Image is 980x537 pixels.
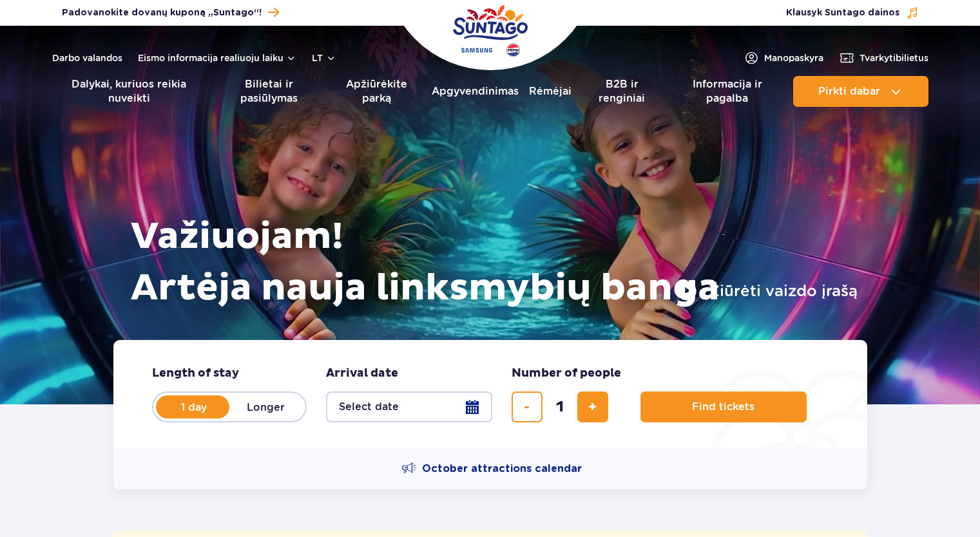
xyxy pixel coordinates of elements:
[229,393,303,420] label: Longer
[138,53,296,63] button: Eismo informacija realiuoju laiku
[793,76,928,107] button: Pirkti dabar
[860,53,896,63] font: Tvarkyti
[72,78,186,104] font: Dalykai, kuriuos reikia nuveikti
[786,8,899,17] font: Klausyk Suntago dainos
[512,366,621,381] span: Number of people
[512,391,543,422] button: remove ticket
[52,52,122,64] a: Darbo valandos
[544,391,575,422] input: number of tickets
[786,6,919,19] button: Klausyk Suntago dainos
[709,281,858,300] font: Žiūrėti vaizdo įrašą
[113,340,867,448] form: Planning your visit to Park of Poland
[432,85,519,97] font: Apgyvendinimas
[52,53,122,63] font: Darbo valandos
[693,78,762,104] font: Informacija ir pagalba
[692,401,754,413] span: Find tickets
[138,53,283,63] font: Eismo informacija realiuoju laiku
[62,8,262,17] font: Padovanokite dovanų kuponą „Suntago“!
[677,281,858,301] button: Žiūrėti vaizdo įrašą
[577,391,608,422] button: add ticket
[764,53,789,63] font: Mano
[896,53,928,63] font: bilietus
[326,391,492,422] button: Select date
[346,78,407,104] font: Apžiūrėkite parką
[582,76,661,107] a: B2B ir renginiai
[789,53,823,63] font: paskyra
[529,85,572,97] font: Rėmėjai
[744,50,823,66] a: Manopaskyra
[401,461,582,476] a: October attractions calendar
[152,366,239,381] span: Length of stay
[62,4,279,21] a: Padovanokite dovanų kuponą „Suntago“!
[157,393,231,420] label: 1 day
[332,76,422,107] a: Apžiūrėkite parką
[216,76,322,107] a: Bilietai ir pasiūlymas
[131,214,343,259] font: Važiuojam!
[131,265,720,311] font: Artėja nauja linksmybių banga
[839,50,928,66] a: Tvarkytibilietus
[422,462,582,476] span: October attractions calendar
[52,76,206,107] a: Dalykai, kuriuos reikia nuveikti
[326,366,398,381] span: Arrival date
[312,53,323,63] font: lt
[432,76,519,107] a: Apgyvendinimas
[672,76,783,107] a: Informacija ir pagalba
[312,52,336,64] button: lt
[240,78,298,104] font: Bilietai ir pasiūlymas
[529,76,572,107] a: Rėmėjai
[640,391,807,422] button: Find tickets
[599,78,645,104] font: B2B ir renginiai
